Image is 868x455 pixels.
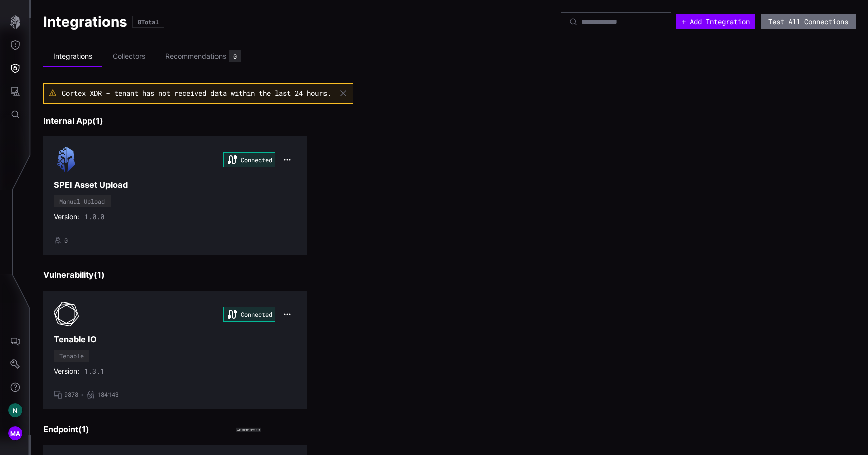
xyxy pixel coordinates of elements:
[13,405,17,416] span: N
[54,367,79,376] span: Version:
[1,422,30,445] button: MA
[43,13,127,31] h1: Integrations
[43,270,856,280] h3: Vulnerability ( 1 )
[97,391,119,399] span: 184143
[676,14,755,29] button: + Add Integration
[102,47,155,66] li: Collectors
[233,53,237,59] div: 0
[64,237,68,245] span: 0
[54,334,297,345] h3: Tenable IO
[81,391,84,399] span: •
[59,353,84,359] div: Tenable
[10,428,21,439] span: MA
[64,391,78,399] span: 9878
[43,116,856,126] h3: Internal App ( 1 )
[43,47,102,67] li: Integrations
[43,424,856,435] h3: Endpoint ( 1 )
[223,152,275,167] div: Connected
[54,301,79,327] img: Tenable
[84,212,104,221] span: 1.0.0
[1,399,30,422] button: N
[62,88,331,98] span: Cortex XDR - tenant has not received data within the last 24 hours.
[165,52,226,61] div: Recommendations
[59,198,105,204] div: Manual Upload
[54,147,79,172] img: Manual Upload
[223,307,275,322] div: Connected
[138,19,159,25] div: 8 Total
[84,367,104,376] span: 1.3.1
[54,212,79,221] span: Version:
[761,14,856,29] button: Test All Connections
[54,180,297,190] h3: SPEI Asset Upload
